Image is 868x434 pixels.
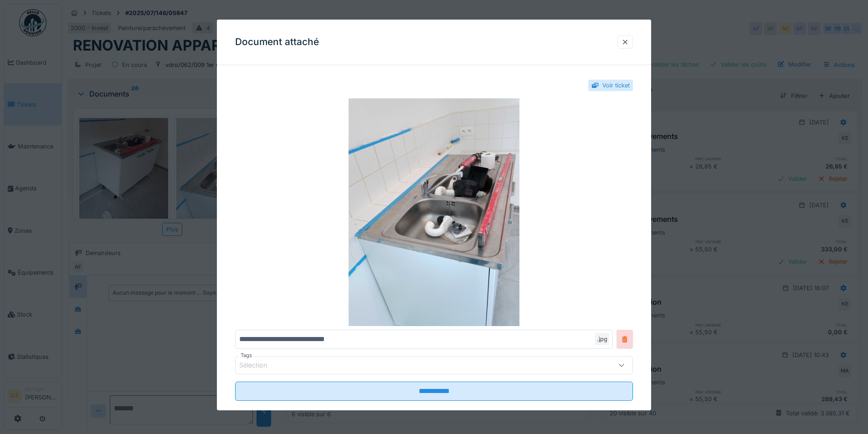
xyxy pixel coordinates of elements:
div: Sélection [239,360,280,370]
img: 3d0d6222-3542-4588-ae99-82ec86b90340-1757337561615685844631345223718.jpg [235,98,633,326]
h3: Document attaché [235,36,319,48]
div: .jpg [595,333,609,345]
label: Tags [239,352,254,359]
div: Voir ticket [602,81,630,90]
